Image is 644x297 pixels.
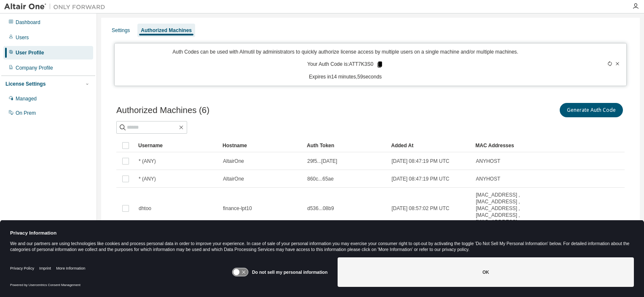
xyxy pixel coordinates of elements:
[223,205,252,212] span: finance-lpt10
[307,205,334,212] span: d536...08b9
[476,192,531,225] span: [MAC_ADDRESS] , [MAC_ADDRESS] , [MAC_ADDRESS] , [MAC_ADDRESS] , [MAC_ADDRESS]
[112,27,130,34] div: Settings
[223,175,244,182] span: AltairOne
[16,65,53,71] div: Company Profile
[16,34,29,41] div: Users
[392,158,449,165] span: [DATE] 08:47:19 PM UTC
[223,158,244,165] span: AltairOne
[16,19,40,26] div: Dashboard
[307,175,334,182] span: 860c...65ae
[116,105,209,115] span: Authorized Machines (6)
[16,110,36,116] div: On Prem
[392,205,449,212] span: [DATE] 08:57:02 PM UTC
[120,73,571,81] p: Expires in 14 minutes, 59 seconds
[139,205,151,212] span: dhtoo
[5,81,46,87] div: License Settings
[139,175,156,182] span: * (ANY)
[138,139,216,152] div: Username
[560,103,623,117] button: Generate Auth Code
[476,175,500,182] span: ANYHOST
[139,158,156,165] span: * (ANY)
[16,49,44,56] div: User Profile
[4,3,110,11] img: Altair One
[223,139,300,152] div: Hostname
[307,158,337,165] span: 29f5...[DATE]
[476,158,500,165] span: ANYHOST
[392,175,449,182] span: [DATE] 08:47:19 PM UTC
[16,95,37,102] div: Managed
[141,27,192,34] div: Authorized Machines
[307,139,384,152] div: Auth Token
[391,139,469,152] div: Added At
[120,49,571,56] p: Auth Codes can be used with Almutil by administrators to quickly authorize license access by mult...
[307,61,384,68] p: Your Auth Code is: ATT7K3S0
[475,139,532,152] div: MAC Addresses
